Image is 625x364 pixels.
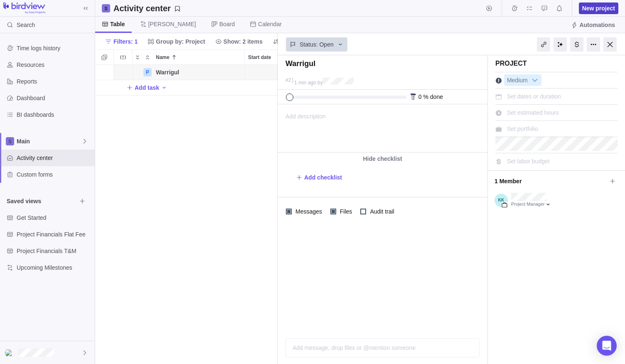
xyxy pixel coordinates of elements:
span: Calendar [258,20,282,28]
span: Expand [133,52,143,63]
div: Start date [245,50,294,64]
span: Group by: Project [156,37,205,46]
div: Name [133,65,245,80]
img: Show [5,349,15,356]
div: Name [153,50,244,64]
span: Board [219,20,235,28]
span: Collapse [143,52,153,63]
span: Reports [17,77,91,86]
span: Files [336,206,354,217]
span: New project [582,4,615,12]
a: Approval requests [539,6,550,13]
span: Medium [504,75,530,86]
a: My assignments [524,6,535,13]
span: Add checklist [296,172,342,183]
span: Dashboard [17,94,91,102]
span: Browse views [76,195,88,207]
span: Add description [278,105,326,152]
span: Get Started [17,214,91,222]
span: Warrigul [156,68,179,76]
span: Approval requests [539,2,550,14]
span: Add task [135,84,159,92]
span: Set labor budget [507,158,550,165]
span: Filters: 1 [113,37,138,46]
div: Start date [245,65,295,80]
span: My assignments [524,2,535,14]
span: Resources [17,61,91,69]
span: Project Financials Flat Fee [17,230,91,239]
div: Trouble indication [114,65,133,80]
span: Project Financials T&M [17,247,91,255]
span: New project [579,2,618,14]
span: Saved views [7,197,76,205]
div: Kaya Kurtuldu [5,348,15,358]
div: Billing [570,37,583,52]
a: Notifications [554,6,565,13]
span: Messages [292,206,324,217]
span: Automations [568,19,618,31]
span: Time logs history [17,44,91,52]
span: 0 [418,93,422,100]
span: Main [17,137,81,145]
span: Table [110,20,125,28]
span: Status: Open [300,40,334,49]
div: Hide checklist [278,152,487,165]
span: Project [495,60,527,67]
div: Copy link [537,37,550,52]
span: Set portfolio [507,125,538,132]
span: 1 Member [495,174,607,188]
div: Close [603,37,617,52]
span: Automations [579,21,615,29]
div: More actions [587,37,600,52]
span: Start timer [483,2,495,14]
span: Show: 2 items [212,36,266,47]
span: Notifications [554,2,565,14]
span: Set estimated hours [507,109,559,116]
div: Project Manager [511,201,551,208]
span: Upcoming Milestones [17,263,91,272]
span: Set dates or duration [507,93,561,100]
span: Show: 2 items [224,37,263,46]
div: #2 [285,78,291,83]
span: Add checklist [304,173,342,182]
div: Open Intercom Messenger [597,336,617,356]
span: Activity center [17,154,91,162]
span: Audit trail [366,206,396,217]
span: Save your current layout and filters as a View [110,2,184,14]
span: Time logs [509,2,520,14]
div: AI [554,37,567,52]
span: Search [17,21,35,29]
a: Time logs [509,6,520,13]
span: BI dashboards [17,111,91,119]
span: Name [156,53,170,61]
span: Group by: Project [144,36,208,47]
div: P [143,68,152,76]
div: Warrigul [153,65,244,80]
div: Medium [504,74,541,86]
h2: Activity center [113,2,171,14]
span: Custom forms [17,170,91,179]
span: [PERSON_NAME] [148,20,196,28]
span: 1 min ago [294,80,316,86]
span: Add task [126,82,159,93]
img: logo [3,2,45,14]
span: % done [423,93,443,100]
span: Filters: 1 [102,36,141,47]
span: Add activity [161,82,167,93]
span: by [317,80,323,86]
span: Selection mode [98,52,110,63]
span: Start date [248,53,271,61]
